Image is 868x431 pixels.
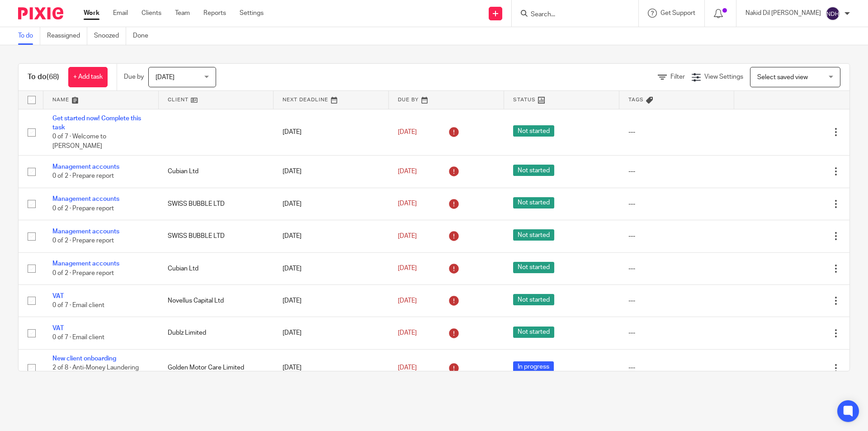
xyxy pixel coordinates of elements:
[274,109,389,156] td: [DATE]
[513,361,554,373] span: In progress
[124,72,144,81] p: Due by
[52,237,114,244] span: 0 of 2 · Prepare report
[68,67,108,87] a: + Add task
[513,229,554,241] span: Not started
[398,129,417,135] span: [DATE]
[52,270,114,276] span: 0 of 2 · Prepare report
[628,128,726,137] div: ---
[52,164,119,170] a: Management accounts
[159,220,274,252] td: SWISS BUBBLE LTD
[52,355,116,362] a: New client onboarding
[175,9,190,18] a: Team
[274,252,389,284] td: [DATE]
[628,167,726,176] div: ---
[52,260,119,267] a: Management accounts
[628,296,726,305] div: ---
[28,72,59,82] h1: To do
[274,220,389,252] td: [DATE]
[757,74,808,81] span: Select saved view
[133,27,155,45] a: Done
[159,156,274,188] td: Cubian Ltd
[52,335,104,341] span: 0 of 7 · Email client
[628,264,726,273] div: ---
[52,325,64,332] a: VAT
[530,11,611,19] input: Search
[274,156,389,188] td: [DATE]
[826,6,840,21] img: svg%3E
[159,188,274,220] td: SWISS BUBBLE LTD
[94,27,126,45] a: Snoozed
[274,188,389,220] td: [DATE]
[398,233,417,239] span: [DATE]
[398,201,417,207] span: [DATE]
[513,262,554,273] span: Not started
[52,293,64,299] a: VAT
[628,363,726,372] div: ---
[628,232,726,241] div: ---
[628,328,726,337] div: ---
[52,133,106,149] span: 0 of 7 · Welcome to [PERSON_NAME]
[745,9,821,18] p: Nakid Dil [PERSON_NAME]
[52,302,104,308] span: 0 of 7 · Email client
[660,10,695,16] span: Get Support
[52,228,119,235] a: Management accounts
[18,7,63,19] img: Pixie
[159,349,274,386] td: Golden Motor Care Limited
[398,265,417,272] span: [DATE]
[513,165,554,176] span: Not started
[203,9,226,18] a: Reports
[274,349,389,386] td: [DATE]
[274,284,389,317] td: [DATE]
[513,327,554,338] span: Not started
[159,317,274,349] td: Dublz Limited
[513,294,554,305] span: Not started
[52,365,139,380] span: 2 of 8 · Anti-Money Laundering checks
[52,205,114,212] span: 0 of 2 · Prepare report
[159,284,274,317] td: Novellus Capital Ltd
[240,9,264,18] a: Settings
[84,9,99,18] a: Work
[398,298,417,304] span: [DATE]
[52,196,119,202] a: Management accounts
[398,365,417,371] span: [DATE]
[113,9,128,18] a: Email
[47,27,87,45] a: Reassigned
[670,74,685,80] span: Filter
[513,125,554,137] span: Not started
[398,168,417,175] span: [DATE]
[274,317,389,349] td: [DATE]
[52,173,114,180] span: 0 of 2 · Prepare report
[142,9,161,18] a: Clients
[52,115,141,131] a: Get started now! Complete this task
[704,74,743,80] span: View Settings
[398,330,417,336] span: [DATE]
[18,27,40,45] a: To do
[47,73,59,81] span: (68)
[513,197,554,208] span: Not started
[159,252,274,284] td: Cubian Ltd
[156,74,175,81] span: [DATE]
[628,199,726,208] div: ---
[628,97,644,102] span: Tags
